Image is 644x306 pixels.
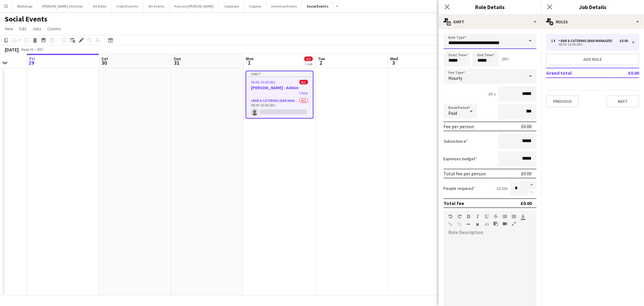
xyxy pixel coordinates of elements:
button: CrowdComms [111,0,143,12]
span: View [5,26,13,31]
span: Paid [448,110,457,116]
button: Social Events [302,0,334,12]
button: Horizontal Line [466,222,471,227]
button: Text Color [521,214,525,219]
label: People required [444,186,475,191]
button: Corporate [219,0,244,12]
div: Shift [439,15,541,29]
h3: [PERSON_NAME] - Admin [246,85,313,90]
button: Underline [485,214,489,219]
span: 3 [389,59,398,66]
td: Grand total [546,68,610,78]
button: Italic [476,214,480,219]
span: Week 35 [20,47,35,52]
button: Strikethrough [494,214,498,219]
div: £0.00 [521,171,532,177]
span: Comms [47,26,61,31]
td: £0.00 [610,68,639,78]
button: Immense Events [266,0,302,12]
div: Draft [246,71,313,76]
span: 30 [101,59,108,66]
div: BST [37,47,43,52]
button: Insert video [503,221,507,226]
app-card-role: Bar & Catering (Bar Manager)0/108:00-16:00 (8h) [246,97,313,118]
span: Tue [318,56,325,61]
span: Jobs [32,26,41,31]
span: 1 [245,59,254,66]
button: Next [607,95,639,107]
span: 1 Role [299,91,308,95]
button: Organix [244,0,266,12]
a: Jobs [30,25,44,33]
button: Unordered List [503,214,507,219]
span: Sun [174,56,181,61]
label: Expenses budget [444,156,477,161]
span: Fri [29,56,35,61]
span: Edit [19,26,26,31]
span: 29 [28,59,35,66]
div: Roles [541,15,644,29]
label: Subsistence [444,138,468,144]
div: 1 x [551,39,558,43]
h1: Social Events [5,15,47,24]
button: Hall and [PERSON_NAME] [169,0,219,12]
button: HTML Code [485,222,489,227]
div: 8h x [488,91,495,97]
div: 1 Job [305,62,312,66]
div: Total fee [444,200,464,206]
button: Paste as plain text [494,221,498,226]
div: 08:00-16:00 (8h) [551,43,628,46]
a: View [2,25,16,33]
h3: Role Details [439,3,541,11]
span: 0/1 [304,57,313,61]
button: Bold [466,214,471,219]
button: Undo [448,214,453,219]
div: £0.00 x [496,186,508,191]
h3: Job Details [541,3,644,11]
span: Sat [101,56,108,61]
a: Edit [17,25,29,33]
div: £0.00 [521,200,532,206]
div: Bar & Catering (Bar Manager) [558,39,615,43]
button: Previous [546,95,579,107]
div: Total fee per person [444,171,486,177]
button: Weddings [12,0,37,12]
button: Redo [457,214,462,219]
button: Increase [527,181,537,189]
div: £0.00 [620,39,628,43]
app-job-card: Draft08:00-16:00 (8h)0/1[PERSON_NAME] - Admin1 RoleBar & Catering (Bar Manager)0/108:00-16:00 (8h) [246,71,313,119]
button: Ordered List [512,214,516,219]
span: 31 [173,59,181,66]
span: 2 [317,59,325,66]
button: Add role [546,53,639,65]
div: (8h) [501,56,508,62]
span: Mon [246,56,254,61]
button: Stir Events [143,0,169,12]
button: Kit & Kee [88,0,111,12]
span: 08:00-16:00 (8h) [251,80,276,84]
span: Hourly [448,75,462,81]
div: Fee per person [444,123,474,129]
a: Comms [45,25,63,33]
span: 0/1 [300,80,308,84]
button: Fullscreen [512,221,516,226]
button: [PERSON_NAME]'s Kitchen [37,0,88,12]
span: Wed [390,56,398,61]
button: Clear Formatting [476,222,480,227]
div: [DATE] [5,47,19,53]
div: £0.00 [521,123,532,129]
